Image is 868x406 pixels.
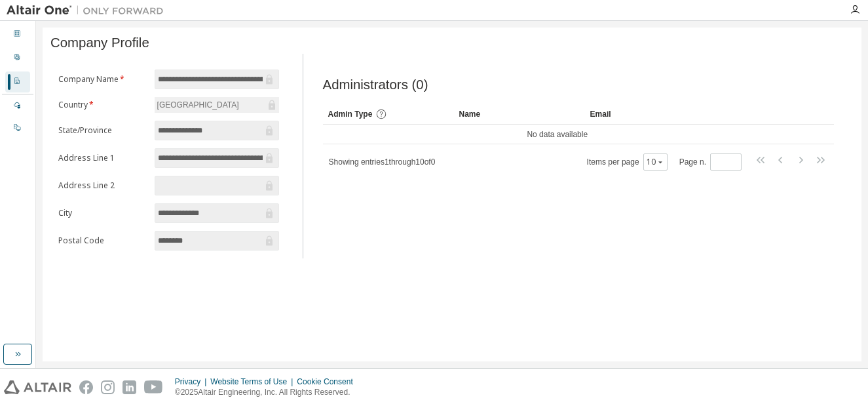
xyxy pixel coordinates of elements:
[323,77,428,92] span: Administrators (0)
[5,118,30,139] div: On Prem
[58,153,147,163] label: Address Line 1
[4,380,71,394] img: altair_logo.svg
[5,48,30,69] div: User Profile
[155,98,241,112] div: [GEOGRAPHIC_DATA]
[328,110,373,119] span: Admin Type
[5,96,30,117] div: Managed
[175,376,210,387] div: Privacy
[5,24,30,45] div: Dashboard
[58,235,147,246] label: Postal Code
[590,104,711,125] div: Email
[459,104,580,125] div: Name
[79,380,93,394] img: facebook.svg
[58,100,147,110] label: Country
[587,153,668,171] span: Items per page
[155,97,279,113] div: [GEOGRAPHIC_DATA]
[210,376,297,387] div: Website Terms of Use
[323,125,792,144] td: No data available
[58,125,147,136] label: State/Province
[101,380,115,394] img: instagram.svg
[58,74,147,85] label: Company Name
[329,157,436,167] span: Showing entries 1 through 10 of 0
[58,180,147,191] label: Address Line 2
[123,380,136,394] img: linkedin.svg
[7,4,170,17] img: Altair One
[679,153,742,171] span: Page n.
[175,387,361,398] p: © 2025 Altair Engineering, Inc. All Rights Reserved.
[144,380,163,394] img: youtube.svg
[647,157,664,167] button: 10
[5,71,30,92] div: Company Profile
[297,376,360,387] div: Cookie Consent
[58,208,147,218] label: City
[50,35,149,51] span: Company Profile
